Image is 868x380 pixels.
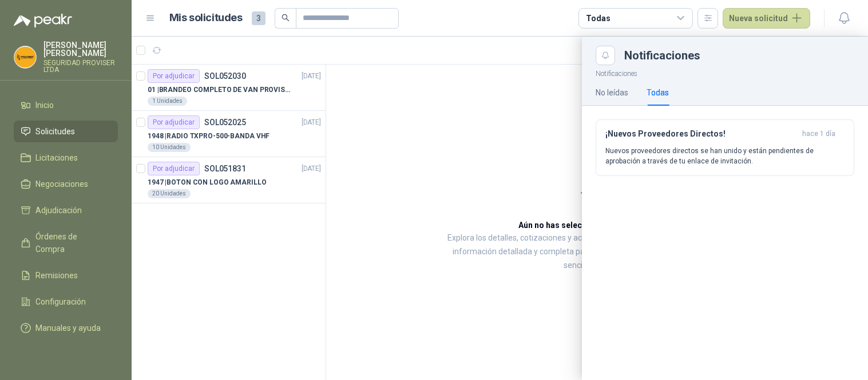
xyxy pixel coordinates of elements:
h3: ¡Nuevos Proveedores Directos! [605,129,798,139]
button: Nueva solicitud [723,8,810,29]
span: Configuración [35,295,86,308]
img: Company Logo [14,46,36,68]
span: search [282,14,290,22]
a: Adjudicación [14,199,118,221]
a: Remisiones [14,265,118,286]
p: Nuevos proveedores directos se han unido y están pendientes de aprobación a través de tu enlace d... [605,146,845,166]
div: Todas [647,86,669,99]
span: 3 [252,11,265,25]
span: Adjudicación [35,204,82,217]
button: Close [596,46,615,65]
span: Órdenes de Compra [35,230,107,255]
img: Logo peakr [14,14,72,27]
span: hace 1 día [802,129,835,139]
button: ¡Nuevos Proveedores Directos!hace 1 día Nuevos proveedores directos se han unido y están pendient... [596,119,854,176]
div: Notificaciones [624,50,854,61]
a: Licitaciones [14,147,118,169]
a: Inicio [14,94,118,116]
span: Manuales y ayuda [35,322,101,334]
a: Solicitudes [14,121,118,142]
p: SEGURIDAD PROVISER LTDA [43,59,118,73]
div: Todas [586,12,610,25]
a: Configuración [14,291,118,313]
span: Licitaciones [35,151,78,164]
span: Solicitudes [35,125,75,138]
span: Negociaciones [35,178,88,190]
h1: Mis solicitudes [169,10,243,26]
span: Inicio [35,99,54,111]
a: Negociaciones [14,173,118,195]
p: Notificaciones [582,65,868,79]
a: Manuales y ayuda [14,317,118,339]
p: [PERSON_NAME] [PERSON_NAME] [43,41,118,57]
div: No leídas [596,86,628,99]
a: Órdenes de Compra [14,226,118,260]
span: Remisiones [35,269,78,282]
